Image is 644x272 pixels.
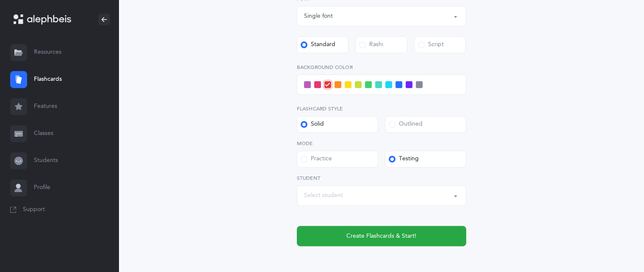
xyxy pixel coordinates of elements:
label: Student [297,174,466,182]
div: Testing [389,155,419,163]
label: Mode [297,140,466,147]
div: Outlined [389,120,423,129]
span: Create Flashcards & Start! [346,232,416,241]
div: Practice [301,155,332,163]
button: Single font [297,6,466,26]
label: Background color [297,63,466,71]
label: Flashcard Style [297,105,466,113]
div: Solid [301,120,324,129]
div: Single font [304,12,333,21]
div: Standard [301,41,335,49]
div: Script [418,41,444,49]
button: Select student [297,185,466,206]
div: Select student [304,191,343,200]
span: Support [23,206,45,214]
button: Create Flashcards & Start! [297,226,466,246]
div: Rashi [359,41,383,49]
